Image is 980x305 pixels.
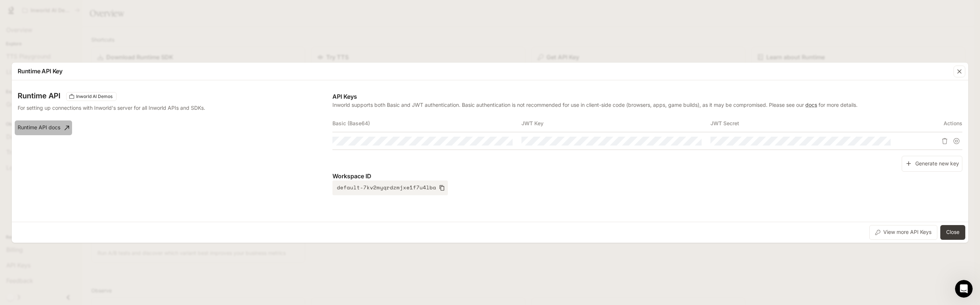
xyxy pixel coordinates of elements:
iframe: Intercom live chat [955,280,973,298]
p: Inworld supports both Basic and JWT authentication. Basic authentication is not recommended for u... [332,101,962,109]
a: docs [805,102,817,108]
p: Runtime API Key [18,67,63,76]
div: These keys will apply to your current workspace only [66,92,117,101]
h3: Runtime API [18,92,60,99]
button: Delete API key [939,135,951,147]
th: Basic (Base64) [332,115,521,132]
p: API Keys [332,92,962,101]
th: JWT Key [521,115,710,132]
a: Runtime API docs [15,120,72,135]
button: Suspend API key [951,135,962,147]
button: default-7kv2myqrdzmjxe1f7u4lba [332,180,448,195]
th: JWT Secret [710,115,899,132]
p: Workspace ID [332,172,962,180]
button: Generate new key [902,156,962,172]
button: View more API Keys [869,225,937,240]
span: Inworld AI Demos [73,93,115,100]
p: For setting up connections with Inworld's server for all Inworld APIs and SDKs. [18,104,249,112]
th: Actions [899,115,962,132]
button: Close [940,225,965,240]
